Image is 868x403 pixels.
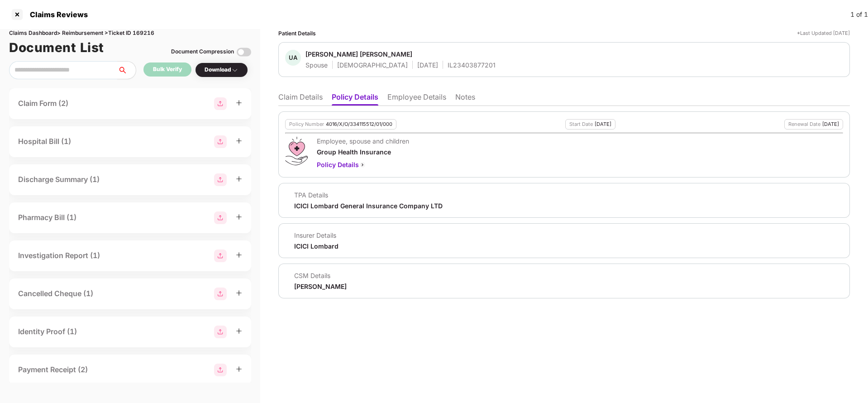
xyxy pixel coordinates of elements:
div: Identity Proof (1) [18,326,77,337]
div: Payment Receipt (2) [18,364,88,375]
div: Spouse [305,61,328,69]
div: TPA Details [294,191,443,199]
div: [DATE] [822,121,839,127]
img: svg+xml;base64,PHN2ZyBpZD0iR3JvdXBfMjg4MTMiIGRhdGEtbmFtZT0iR3JvdXAgMjg4MTMiIHhtbG5zPSJodHRwOi8vd3... [214,249,227,262]
img: svg+xml;base64,PHN2ZyBpZD0iQmFjay0yMHgyMCIgeG1sbnM9Imh0dHA6Ly93d3cudzMub3JnLzIwMDAvc3ZnIiB3aWR0aD... [359,161,366,168]
div: Group Health Insurance [317,148,409,156]
span: plus [236,290,242,296]
div: Discharge Summary (1) [18,174,100,185]
img: svg+xml;base64,PHN2ZyBpZD0iR3JvdXBfMjg4MTMiIGRhdGEtbmFtZT0iR3JvdXAgMjg4MTMiIHhtbG5zPSJodHRwOi8vd3... [214,288,227,300]
li: Policy Details [332,92,378,106]
img: svg+xml;base64,PHN2ZyBpZD0iR3JvdXBfMjg4MTMiIGRhdGEtbmFtZT0iR3JvdXAgMjg4MTMiIHhtbG5zPSJodHRwOi8vd3... [214,135,227,148]
button: search [117,61,136,79]
div: [PERSON_NAME] [PERSON_NAME] [305,50,412,58]
div: Employee, spouse and children [317,137,409,145]
img: svg+xml;base64,PHN2ZyBpZD0iR3JvdXBfMjg4MTMiIGRhdGEtbmFtZT0iR3JvdXAgMjg4MTMiIHhtbG5zPSJodHRwOi8vd3... [214,97,227,110]
img: svg+xml;base64,PHN2ZyBpZD0iRHJvcGRvd24tMzJ4MzIiIHhtbG5zPSJodHRwOi8vd3d3LnczLm9yZy8yMDAwL3N2ZyIgd2... [231,67,238,74]
li: Employee Details [387,92,446,106]
div: [DATE] [417,61,438,69]
li: Notes [455,92,475,106]
div: [DEMOGRAPHIC_DATA] [337,61,408,69]
img: svg+xml;base64,PHN2ZyBpZD0iR3JvdXBfMjg4MTMiIGRhdGEtbmFtZT0iR3JvdXAgMjg4MTMiIHhtbG5zPSJodHRwOi8vd3... [214,211,227,224]
div: Policy Details [317,160,409,170]
span: search [117,67,136,74]
div: 4016/X/O/334115512/01/000 [326,121,392,127]
div: ICICI Lombard [294,242,339,250]
div: Download [205,66,238,74]
div: [PERSON_NAME] [294,282,347,291]
img: svg+xml;base64,PHN2ZyBpZD0iR3JvdXBfMjg4MTMiIGRhdGEtbmFtZT0iR3JvdXAgMjg4MTMiIHhtbG5zPSJodHRwOi8vd3... [214,173,227,186]
div: Claims Reviews [24,10,88,19]
div: Policy Number [289,121,324,127]
span: plus [236,138,242,144]
h1: Document List [9,38,104,58]
div: IL23403877201 [448,61,496,69]
div: UA [285,50,301,66]
div: Claim Form (2) [18,98,68,109]
div: Start Date [569,121,593,127]
div: CSM Details [294,271,347,280]
img: svg+xml;base64,PHN2ZyBpZD0iVG9nZ2xlLTMyeDMyIiB4bWxucz0iaHR0cDovL3d3dy53My5vcmcvMjAwMC9zdmciIHdpZH... [237,45,251,59]
div: Patient Details [278,29,316,38]
div: *Last Updated [DATE] [797,29,850,38]
div: Hospital Bill (1) [18,136,71,147]
img: svg+xml;base64,PHN2ZyBpZD0iR3JvdXBfMjg4MTMiIGRhdGEtbmFtZT0iR3JvdXAgMjg4MTMiIHhtbG5zPSJodHRwOi8vd3... [214,326,227,338]
div: Insurer Details [294,231,339,240]
div: Renewal Date [788,121,820,127]
div: Claims Dashboard > Reimbursement > Ticket ID 169216 [9,29,251,38]
div: 1 of 1 [850,10,868,19]
span: plus [236,328,242,334]
img: svg+xml;base64,PHN2ZyB4bWxucz0iaHR0cDovL3d3dy53My5vcmcvMjAwMC9zdmciIHdpZHRoPSI0OS4zMiIgaGVpZ2h0PS... [285,137,307,165]
div: [DATE] [595,121,611,127]
div: Investigation Report (1) [18,250,100,261]
span: plus [236,100,242,106]
div: Cancelled Cheque (1) [18,288,93,299]
div: Document Compression [171,48,234,56]
div: Pharmacy Bill (1) [18,212,76,223]
div: Bulk Verify [153,65,182,74]
span: plus [236,214,242,220]
span: plus [236,366,242,372]
li: Claim Details [278,92,323,106]
div: ICICI Lombard General Insurance Company LTD [294,201,443,210]
img: svg+xml;base64,PHN2ZyBpZD0iR3JvdXBfMjg4MTMiIGRhdGEtbmFtZT0iR3JvdXAgMjg4MTMiIHhtbG5zPSJodHRwOi8vd3... [214,364,227,376]
span: plus [236,176,242,182]
span: plus [236,252,242,258]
